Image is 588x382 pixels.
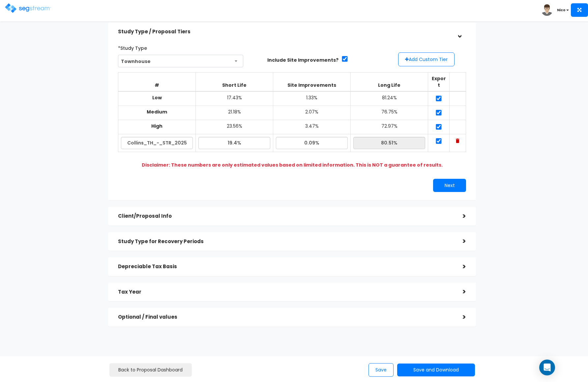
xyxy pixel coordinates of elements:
button: Next [433,179,466,192]
th: Short Life [196,73,273,92]
h5: Tax Year [118,289,453,295]
b: High [151,123,162,129]
th: Export [428,73,450,92]
h5: Optional / Final values [118,314,453,320]
b: Low [152,94,162,101]
div: > [453,287,466,297]
span: Townhouse [118,55,243,67]
div: > [453,312,466,322]
td: 17.43% [196,91,273,106]
h5: Client/Proposal Info [118,213,453,219]
h5: Study Type for Recovery Periods [118,239,453,244]
td: 3.47% [273,120,351,134]
b: Medium [147,109,167,115]
th: Long Life [351,73,428,92]
div: > [453,236,466,246]
h5: Depreciable Tax Basis [118,264,453,270]
h5: Study Type / Proposal Tiers [118,29,453,35]
img: logo.png [5,3,51,13]
span: Townhouse [118,55,243,68]
img: avatar.png [541,4,553,16]
div: > [454,25,464,38]
b: Disclaimer: These numbers are only estimated values based on limited information. This is NOT a g... [142,162,443,168]
button: Add Custom Tier [398,52,455,66]
div: > [453,211,466,221]
th: Site Improvements [273,73,351,92]
td: 2.07% [273,106,351,120]
td: 72.97% [351,120,428,134]
td: 76.75% [351,106,428,120]
label: *Study Type [118,43,147,51]
label: Include Site Improvements? [267,57,338,63]
div: > [453,262,466,272]
div: Open Intercom Messenger [539,360,555,375]
b: Nico [557,8,566,13]
td: 81.24% [351,91,428,106]
button: Save and Download [397,364,475,376]
button: Save [368,363,394,377]
td: 1.33% [273,91,351,106]
td: 21.18% [196,106,273,120]
a: Back to Proposal Dashboard [109,363,192,377]
th: # [118,73,196,92]
td: 23.56% [196,120,273,134]
img: Trash Icon [456,139,459,143]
